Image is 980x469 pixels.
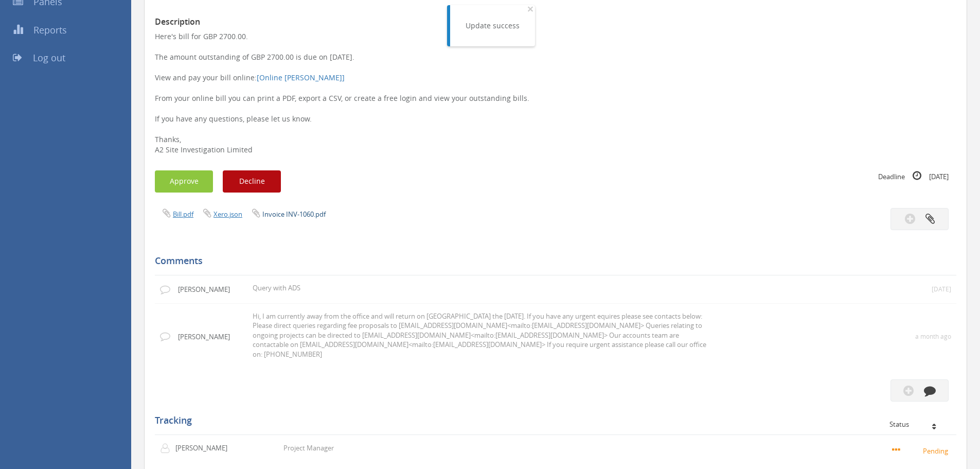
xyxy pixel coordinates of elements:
span: Reports [33,24,67,36]
div: Status [889,421,949,428]
h3: Description [155,18,956,27]
p: Query with ADS [253,283,716,293]
img: user-icon.png [160,443,175,454]
p: [PERSON_NAME] [175,443,235,453]
button: Approve [155,170,213,193]
h5: Comments [155,256,949,266]
a: Bill.pdf [173,210,193,219]
small: Pending [892,445,951,456]
a: [Online [PERSON_NAME]] [257,73,345,82]
small: a month ago [915,332,951,341]
span: Log out [33,51,65,64]
p: Hi, I am currently away from the office and will return on Tuesdat the 12th of August. If you hav... [253,311,716,359]
p: [PERSON_NAME] [178,285,237,294]
a: Invoice INV-1060.pdf [262,210,326,219]
div: Update success [466,21,520,31]
button: Decline [223,170,281,193]
h5: Tracking [155,415,949,426]
p: Project Manager [283,443,334,453]
small: [DATE] [932,285,951,293]
span: × [527,2,533,16]
p: Here's bill for GBP 2700.00. The amount outstanding of GBP 2700.00 is due on [DATE]. View and pay... [155,31,956,155]
a: Xero.json [213,210,242,219]
small: Deadline [DATE] [878,170,949,182]
p: [PERSON_NAME] [178,332,237,342]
